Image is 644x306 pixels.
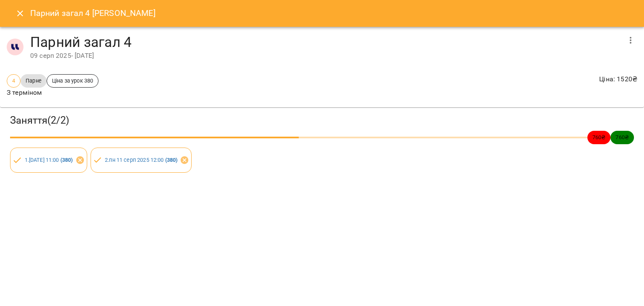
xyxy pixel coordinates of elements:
b: ( 380 ) [60,157,73,163]
b: ( 380 ) [165,157,178,163]
h4: Парний загал 4 [30,34,621,51]
span: 760 ₴ [587,133,611,141]
p: Ціна : 1520 ₴ [599,74,637,84]
a: 2.пн 11 серп 2025 12:00 (380) [105,157,177,163]
h6: Парний загал 4 [PERSON_NAME] [30,7,156,20]
h3: Заняття ( 2 / 2 ) [10,114,634,127]
a: 1.[DATE] 11:00 (380) [25,157,73,163]
span: 760 ₴ [610,133,634,141]
p: З терміном [7,88,99,98]
span: Парне [21,77,47,85]
img: 1255ca683a57242d3abe33992970777d.jpg [7,39,23,55]
div: 1.[DATE] 11:00 (380) [10,148,87,173]
div: 2.пн 11 серп 2025 12:00 (380) [91,148,192,173]
span: Ціна за урок 380 [47,77,98,85]
button: Close [10,3,30,23]
div: 09 серп 2025 - [DATE] [30,51,621,61]
span: 4 [7,77,20,85]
